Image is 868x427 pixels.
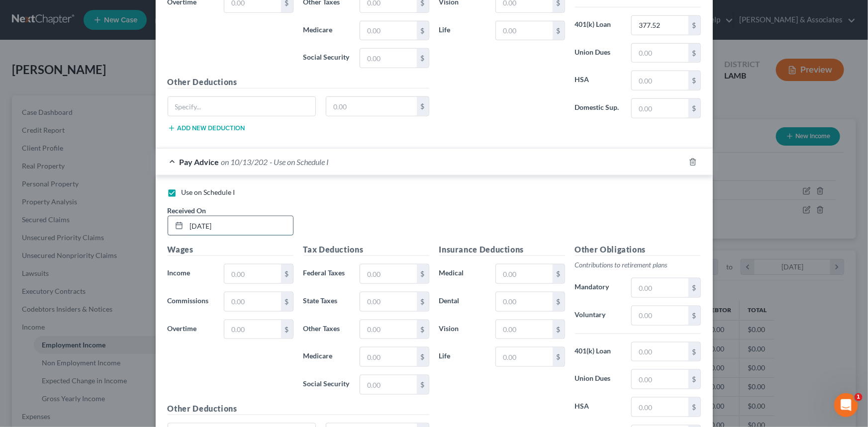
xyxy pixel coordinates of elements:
label: HSA [570,71,627,90]
div: $ [417,97,429,116]
div: $ [688,306,700,325]
input: 0.00 [632,398,688,417]
h5: Tax Deductions [303,244,429,256]
label: Medicare [298,347,355,367]
label: Life [434,21,491,41]
input: 0.00 [632,16,688,35]
input: 0.00 [360,375,416,394]
div: $ [417,347,429,366]
input: 0.00 [632,306,688,325]
h5: Other Deductions [168,76,429,88]
div: $ [417,21,429,40]
input: 0.00 [632,342,688,361]
label: Life [434,347,491,367]
input: 0.00 [326,97,417,116]
label: Mandatory [570,278,627,298]
label: Medicare [298,21,355,41]
input: 0.00 [496,21,552,40]
h5: Other Obligations [575,244,701,256]
input: 0.00 [632,71,688,90]
label: State Taxes [298,292,355,312]
input: 0.00 [224,264,281,283]
span: Pay Advice [180,157,219,167]
div: $ [688,342,700,361]
div: $ [553,21,565,40]
h5: Insurance Deductions [439,244,565,256]
div: $ [688,278,700,297]
label: Vision [434,320,491,340]
label: Medical [434,264,491,284]
input: 0.00 [632,278,688,297]
input: 0.00 [360,347,416,366]
input: 0.00 [632,370,688,389]
input: 0.00 [224,292,281,311]
label: HSA [570,397,627,417]
div: $ [688,16,700,35]
input: 0.00 [224,320,281,339]
div: $ [553,347,565,366]
label: 401(k) Loan [570,342,627,362]
span: Use on Schedule I [182,188,235,196]
div: $ [417,375,429,394]
label: Overtime [163,320,219,340]
div: $ [688,398,700,417]
label: 401(k) Loan [570,15,627,35]
iframe: Intercom live chat [834,393,858,417]
label: Federal Taxes [298,264,355,284]
label: Social Security [298,375,355,395]
input: MM/DD/YYYY [187,216,293,235]
span: Income [168,268,191,277]
span: 1 [855,393,863,401]
input: Specify... [168,97,316,116]
input: 0.00 [496,292,552,311]
div: $ [417,292,429,311]
input: 0.00 [496,347,552,366]
span: - Use on Schedule I [270,157,329,167]
label: Voluntary [570,306,627,326]
label: Dental [434,292,491,312]
input: 0.00 [360,21,416,40]
span: Received On [168,206,206,215]
div: $ [688,44,700,63]
label: Domestic Sup. [570,98,627,118]
h5: Wages [168,244,293,256]
div: $ [688,370,700,389]
div: $ [688,71,700,90]
label: Union Dues [570,43,627,63]
input: 0.00 [360,320,416,339]
input: 0.00 [360,264,416,283]
div: $ [417,264,429,283]
input: 0.00 [496,264,552,283]
div: $ [553,292,565,311]
h5: Other Deductions [168,403,429,415]
span: on 10/13/202 [221,157,268,167]
input: 0.00 [496,320,552,339]
div: $ [281,292,293,311]
input: 0.00 [632,99,688,118]
div: $ [417,320,429,339]
label: Union Dues [570,369,627,389]
p: Contributions to retirement plans [575,260,701,270]
div: $ [553,264,565,283]
div: $ [281,320,293,339]
input: 0.00 [360,49,416,68]
div: $ [281,264,293,283]
label: Other Taxes [298,320,355,340]
button: Add new deduction [168,124,245,132]
input: 0.00 [360,292,416,311]
div: $ [688,99,700,118]
label: Social Security [298,48,355,68]
div: $ [417,49,429,68]
input: 0.00 [632,44,688,63]
label: Commissions [163,292,219,312]
div: $ [553,320,565,339]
